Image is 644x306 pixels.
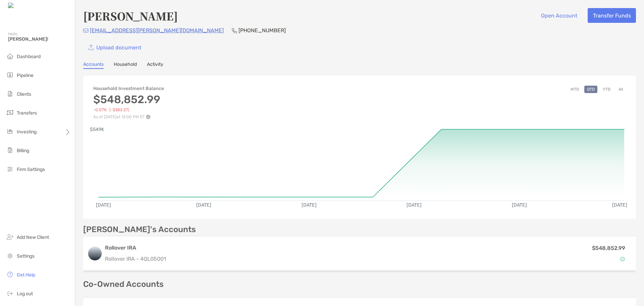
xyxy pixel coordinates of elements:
[93,107,107,113] span: -0.07%
[238,26,286,35] p: [PHONE_NUMBER]
[6,127,14,135] img: investing icon
[6,71,14,79] img: pipeline icon
[17,129,37,135] span: Investing
[6,90,14,98] img: clients icon
[93,115,164,119] p: As of [DATE] at 12:00 PM ET
[88,247,102,260] img: logo account
[83,280,636,289] p: Co-Owned Accounts
[83,8,178,24] h4: [PERSON_NAME]
[6,146,14,154] img: billing icon
[584,86,597,93] button: QTD
[83,225,196,234] p: [PERSON_NAME]'s Accounts
[105,255,499,263] p: Rollover IRA - 4QL05001
[588,8,636,23] button: Transfer Funds
[147,61,163,69] a: Activity
[93,86,164,91] h4: Household Investment Balance
[536,8,582,23] button: Open Account
[90,26,224,35] p: [EMAIL_ADDRESS][PERSON_NAME][DOMAIN_NAME]
[6,252,14,260] img: settings icon
[17,167,45,172] span: Firm Settings
[6,270,14,278] img: get-help icon
[8,36,71,42] span: [PERSON_NAME]!
[17,73,34,78] span: Pipeline
[146,115,151,119] img: Performance Info
[96,202,111,208] text: [DATE]
[196,202,211,208] text: [DATE]
[17,234,49,240] span: Add New Client
[612,202,627,208] text: [DATE]
[93,93,164,106] h3: $548,852.99
[600,86,613,93] button: YTD
[17,54,41,59] span: Dashboard
[568,86,582,93] button: MTD
[17,91,31,97] span: Clients
[17,253,35,259] span: Settings
[512,202,527,208] text: [DATE]
[83,61,104,69] a: Accounts
[83,29,89,33] img: Email Icon
[6,233,14,241] img: add_new_client icon
[302,202,317,208] text: [DATE]
[89,45,94,50] img: button icon
[114,61,137,69] a: Household
[83,40,146,55] a: Upload document
[620,257,625,261] img: Account Status icon
[90,127,104,132] text: $549K
[407,202,422,208] text: [DATE]
[6,108,14,117] img: transfers icon
[17,272,35,278] span: Get Help
[8,3,37,9] img: Zoe Logo
[616,86,626,93] button: All
[17,291,33,297] span: Log out
[105,244,499,252] h3: Rollover IRA
[17,148,29,154] span: Billing
[232,28,237,33] img: Phone Icon
[6,289,14,297] img: logout icon
[6,52,14,60] img: dashboard icon
[17,110,37,116] span: Transfers
[6,165,14,173] img: firm-settings icon
[592,244,625,252] p: $548,852.99
[109,107,129,113] span: ( -$382.27 )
